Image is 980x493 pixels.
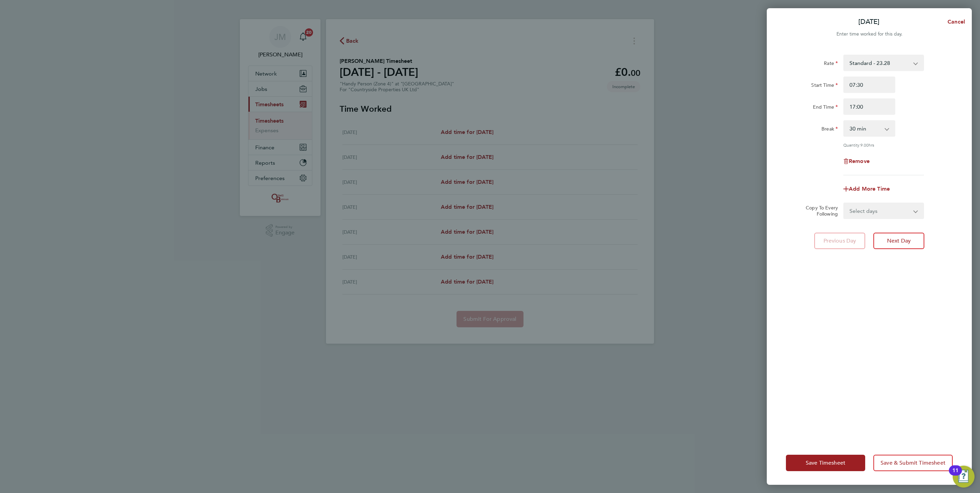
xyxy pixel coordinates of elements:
button: Remove [843,159,870,164]
span: 9.00 [860,142,869,148]
span: Remove [849,158,870,164]
p: [DATE] [858,17,880,27]
button: Next Day [873,233,924,249]
input: E.g. 18:00 [843,98,895,115]
label: Copy To Every Following [800,205,838,217]
span: Next Day [887,237,911,244]
button: Save & Submit Timesheet [873,455,953,471]
span: Save & Submit Timesheet [881,460,945,466]
input: E.g. 08:00 [843,77,895,93]
button: Add More Time [843,186,890,192]
div: Quantity: hrs [843,142,924,148]
label: Rate [824,60,838,68]
label: End Time [813,104,838,112]
button: Save Timesheet [786,455,865,471]
button: Open Resource Center, 11 new notifications [953,466,975,488]
span: Cancel [945,18,965,25]
label: Start Time [811,82,838,90]
span: Save Timesheet [806,460,845,466]
div: 11 [952,470,958,479]
div: Enter time worked for this day. [767,30,972,38]
button: Cancel [937,15,972,29]
span: Add More Time [849,186,890,192]
label: Break [821,126,838,134]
